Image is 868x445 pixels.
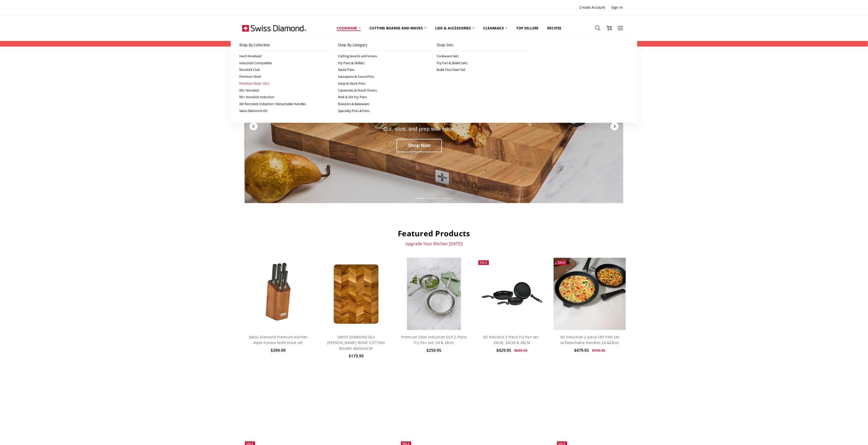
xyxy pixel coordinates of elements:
[277,126,561,132] div: Cut, slice, and prep with ease.
[577,4,608,11] a: Create Account
[426,348,441,353] span: $259.95
[242,411,626,416] p: Fall In Love With Your Kitchen Again
[242,258,314,330] a: Swiss Diamond Apex 6 piece knife block set
[245,50,623,203] a: Redirect to https://swissdiamond.com.au/cutting-boards-and-knives/
[333,17,365,39] a: Cookware
[431,17,479,39] a: Lids & Accessories
[512,17,543,39] a: Top Sellers
[257,258,299,330] img: Swiss Diamond Apex 6 piece knife block set
[414,195,427,202] div: Slide 1 of 5
[592,348,605,353] span: $799.95
[320,258,392,330] a: SWISS DIAMOND DLX HERRING BONE CUTTING BOARD 40x30x3CM
[609,4,626,11] a: Sign In
[249,122,258,131] div: Previous
[610,122,619,131] div: Next
[427,195,441,202] div: Slide 2 of 5
[398,258,470,330] a: Premium steel DLX 2pc fry pan set (28 and 24cm) life style shot
[479,17,512,39] a: Clearance
[476,276,548,312] img: XD Nonstick 3 Piece Fry Pan set - 20CM, 24CM & 28CM
[249,335,307,345] a: Swiss Diamond Premium Kitchen Apex 6 piece knife block set
[401,335,467,345] a: Premium Steel Induction DLX 2-Piece Fry Pan set: 24 & 28cm
[327,335,385,351] a: SWISS DIAMOND DLX [PERSON_NAME] BONE CUTTING BOARD 40x30x3CM
[242,398,626,408] h2: BEST SELLERS
[242,229,626,238] h2: Featured Products
[480,260,487,265] span: Sale
[483,335,541,345] a: XD Nonstick 3 Piece Fry Pan set - 20CM, 24CM & 28CM
[554,258,626,330] img: XD Induction 2 piece FRY PAN set w/Detachable Handles 24 &28cm
[327,258,386,330] img: SWISS DIAMOND DLX HERRING BONE CUTTING BOARD 40x30x3CM
[242,15,306,41] img: Free Shipping On Every Order
[349,353,364,359] span: $179.99
[407,258,461,330] img: Premium steel DLX 2pc fry pan set (28 and 24cm) life style shot
[543,17,566,39] a: Recipes
[574,348,589,353] span: $479.95
[496,348,511,353] span: $429.95
[560,335,619,345] a: XD Induction 2 piece FRY PAN set w/Detachable Handles 24 &28cm
[271,348,286,353] span: $399.99
[514,348,528,353] span: $699.95
[242,241,626,246] p: Upgrade Your Kitchen [DATE]!
[397,139,442,152] div: Shop Now
[365,17,431,39] a: Cutting boards and knives
[476,258,548,330] a: XD Nonstick 3 Piece Fry Pan set - 20CM, 24CM & 28CM
[441,195,454,202] div: Slide 3 of 5
[558,260,565,265] span: Sale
